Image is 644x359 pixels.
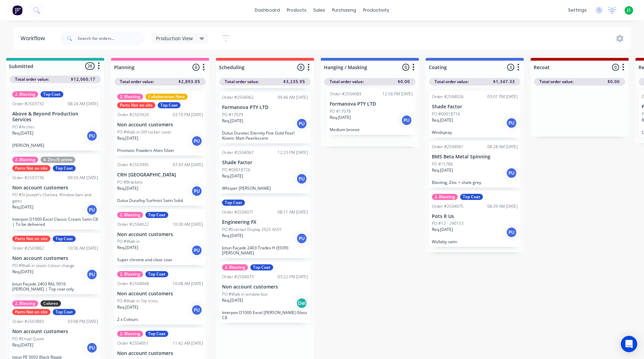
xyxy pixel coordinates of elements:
div: productivity [360,5,393,15]
span: 6 [192,64,200,71]
span: Production View [156,35,193,42]
div: Submitted [7,63,33,70]
div: products [283,5,310,15]
span: $2,893.05 [178,79,200,85]
span: $0.00 [608,79,620,85]
span: JS [627,7,631,13]
span: 0 [402,64,409,71]
span: 3 [507,64,514,71]
input: Enter column name… [324,64,391,71]
input: Enter column name… [114,64,181,71]
span: Total order value: [435,79,469,85]
img: Factory [12,5,22,15]
span: Total order value: [225,79,259,85]
span: Total order value: [120,79,154,85]
input: Enter column name… [534,64,601,71]
input: Enter column name… [219,64,286,71]
span: $3,235.95 [283,79,305,85]
div: Open Intercom Messenger [621,336,637,352]
input: Search for orders... [78,32,145,45]
span: $1,347.33 [493,79,515,85]
span: Total order value: [15,76,49,82]
span: 0 [612,64,619,71]
span: $12,060.17 [71,76,95,82]
span: Total order value: [330,79,364,85]
span: 8 [297,64,304,71]
span: $0.00 [398,79,410,85]
a: dashboard [251,5,283,15]
div: Workflow [20,34,48,43]
div: purchasing [329,5,360,15]
div: sales [310,5,329,15]
span: 26 [85,62,95,69]
span: Total order value: [539,79,574,85]
div: settings [565,5,590,15]
input: Enter column name… [429,64,496,71]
